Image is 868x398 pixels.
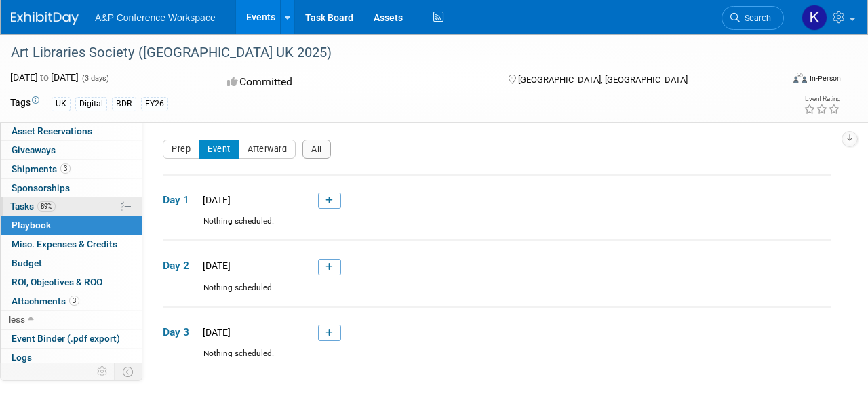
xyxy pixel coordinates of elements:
[10,96,39,111] td: Tags
[163,282,831,306] div: Nothing scheduled.
[163,216,831,239] div: Nothing scheduled.
[1,273,142,292] a: ROI, Objectives & ROO
[239,140,296,159] button: Afterward
[1,349,142,367] a: Logs
[302,140,331,159] button: All
[95,12,216,23] span: A&P Conference Workspace
[809,73,841,83] div: In-Person
[75,97,107,111] div: Digital
[199,327,231,338] span: [DATE]
[12,144,56,155] span: Giveaways
[199,140,239,159] button: Event
[199,195,231,205] span: [DATE]
[1,235,142,254] a: Misc. Expenses & Credits
[1,330,142,348] a: Event Binder (.pdf export)
[163,258,197,273] span: Day 2
[38,72,51,83] span: to
[6,41,770,65] div: Art Libraries Society ([GEOGRAPHIC_DATA] UK 2025)
[1,141,142,159] a: Giveaways
[37,201,56,212] span: 89%
[793,73,807,83] img: Format-Inperson.png
[722,6,784,30] a: Search
[52,97,71,111] div: UK
[60,163,71,174] span: 3
[740,13,771,23] span: Search
[1,197,142,216] a: Tasks89%
[199,260,231,271] span: [DATE]
[10,201,56,212] span: Tasks
[1,216,142,235] a: Playbook
[12,296,79,306] span: Attachments
[223,71,486,94] div: Committed
[12,352,32,363] span: Logs
[12,125,92,136] span: Asset Reservations
[163,193,197,207] span: Day 1
[10,72,79,83] span: [DATE] [DATE]
[163,348,831,372] div: Nothing scheduled.
[804,96,840,102] div: Event Rating
[12,258,42,268] span: Budget
[719,71,841,91] div: Event Format
[12,220,51,231] span: Playbook
[1,254,142,273] a: Budget
[9,314,25,325] span: less
[112,97,136,111] div: BDR
[12,239,117,250] span: Misc. Expenses & Credits
[12,277,102,287] span: ROI, Objectives & ROO
[1,292,142,311] a: Attachments3
[1,179,142,197] a: Sponsorships
[163,325,197,340] span: Day 3
[12,333,120,344] span: Event Binder (.pdf export)
[81,74,109,83] span: (3 days)
[802,5,827,31] img: kevin ohe
[91,363,115,380] td: Personalize Event Tab Strip
[1,122,142,140] a: Asset Reservations
[11,12,79,25] img: ExhibitDay
[12,163,71,174] span: Shipments
[12,182,70,193] span: Sponsorships
[1,160,142,178] a: Shipments3
[518,75,688,85] span: [GEOGRAPHIC_DATA], [GEOGRAPHIC_DATA]
[115,363,142,380] td: Toggle Event Tabs
[1,311,142,329] a: less
[163,140,199,159] button: Prep
[69,296,79,306] span: 3
[141,97,168,111] div: FY26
